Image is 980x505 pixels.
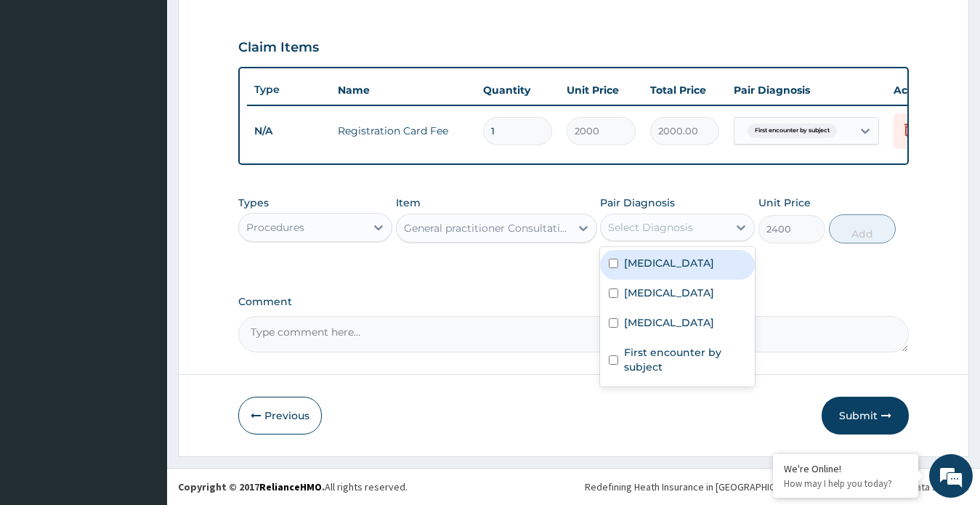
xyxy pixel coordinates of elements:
button: Submit [822,397,909,435]
div: Redefining Heath Insurance in [GEOGRAPHIC_DATA] using Telemedicine and Data Science! [585,480,969,494]
th: Name [331,76,476,105]
th: Total Price [643,76,726,105]
span: First encounter by subject [748,124,837,138]
div: We're Online! [784,462,907,475]
th: Type [247,76,331,103]
p: How may I help you today? [784,477,907,490]
div: Procedures [246,220,304,235]
div: General practitioner Consultation first outpatient consultation [404,221,572,235]
label: Item [396,195,421,210]
span: We're online! [84,157,201,304]
label: Types [238,197,269,209]
td: Registration Card Fee [331,116,476,145]
img: d_794563401_company_1708531726252_794563401 [27,73,59,109]
label: Unit Price [758,195,811,210]
div: Minimize live chat window [238,7,273,42]
strong: Copyright © 2017 . [178,480,325,493]
footer: All rights reserved. [167,468,980,505]
a: RelianceHMO [259,480,322,493]
th: Pair Diagnosis [726,76,886,105]
h3: Claim Items [238,40,319,56]
label: [MEDICAL_DATA] [624,315,714,330]
th: Actions [886,76,959,105]
label: First encounter by subject [624,345,746,374]
label: [MEDICAL_DATA] [624,256,714,270]
th: Quantity [476,76,559,105]
th: Unit Price [559,76,643,105]
textarea: Type your message and hit 'Enter' [7,344,277,395]
button: Previous [238,397,322,435]
td: N/A [247,118,331,145]
div: Select Diagnosis [608,220,693,235]
label: [MEDICAL_DATA] [624,286,714,300]
label: Pair Diagnosis [600,195,675,210]
div: Chat with us now [76,81,244,100]
label: Comment [238,296,910,308]
button: Add [829,214,896,243]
